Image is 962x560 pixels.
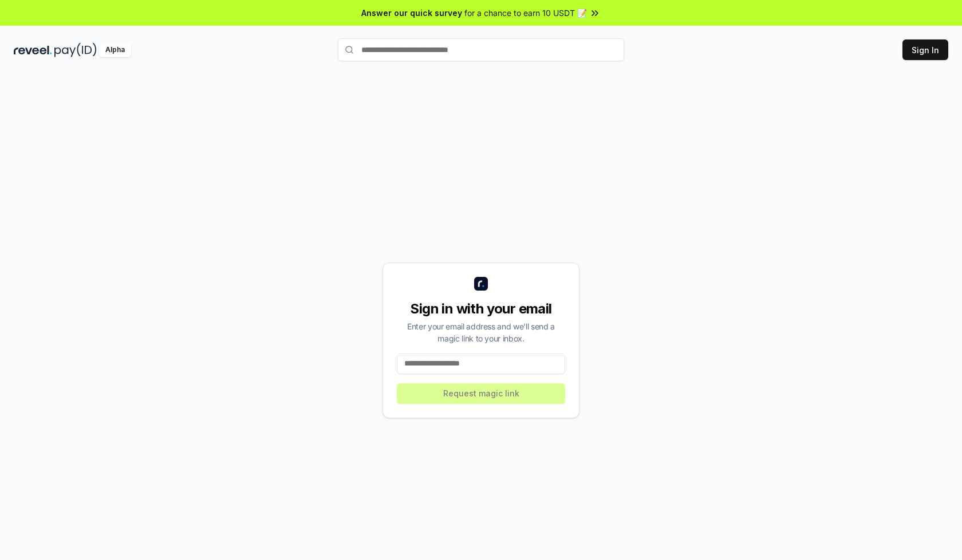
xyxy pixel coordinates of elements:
[902,39,948,60] button: Sign In
[361,7,462,19] span: Answer our quick survey
[397,320,565,344] div: Enter your email address and we’ll send a magic link to your inbox.
[14,43,52,57] img: reveel_dark
[397,300,565,318] div: Sign in with your email
[99,43,131,57] div: Alpha
[474,277,488,291] img: logo_small
[54,43,97,57] img: pay_id
[464,7,587,19] span: for a chance to earn 10 USDT 📝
